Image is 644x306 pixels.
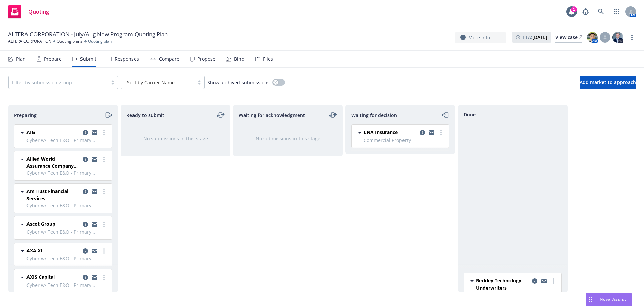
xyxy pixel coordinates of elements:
[100,247,108,255] a: more
[100,273,108,281] a: more
[26,228,108,235] span: Cyber w/ Tech E&O - Primary Submission
[100,155,108,163] a: more
[91,155,99,163] a: copy logging email
[197,56,215,62] div: Propose
[81,129,89,137] a: copy logging email
[26,202,108,209] span: Cyber w/ Tech E&O - Primary Submission
[600,296,626,302] span: Nova Assist
[100,188,108,196] a: more
[132,135,219,142] div: No submissions in this stage
[594,5,608,18] a: Search
[468,34,494,41] span: More info...
[234,56,245,62] div: Bind
[26,137,108,144] span: Cyber w/ Tech E&O - Primary Submission
[91,273,99,281] a: copy logging email
[464,111,476,118] span: Done
[100,220,108,228] a: more
[418,129,426,137] a: copy logging email
[8,30,168,38] span: ALTERA CORPORATION - July/Aug New Program Quoting Plan
[364,129,398,136] span: CNA Insurance
[587,32,598,43] img: photo
[580,76,636,89] button: Add market to approach
[628,33,636,41] a: more
[437,129,445,137] a: more
[81,155,89,163] a: copy logging email
[91,247,99,255] a: copy logging email
[127,79,175,86] span: Sort by Carrier Name
[364,137,445,144] span: Commercial Property
[28,9,49,14] span: Quoting
[455,32,506,43] button: More info...
[26,281,108,289] span: Cyber w/ Tech E&O - Primary Submission
[91,188,99,196] a: copy logging email
[81,273,89,281] a: copy logging email
[100,129,108,137] a: more
[91,220,99,228] a: copy logging email
[244,135,332,142] div: No submissions in this stage
[571,6,577,12] div: 1
[351,112,397,119] span: Waiting for decision
[579,5,592,18] a: Report a Bug
[5,2,52,21] a: Quoting
[115,56,139,62] div: Responses
[532,34,547,40] strong: [DATE]
[26,247,43,254] span: AXA XL
[81,220,89,228] a: copy logging email
[580,79,636,85] span: Add market to approach
[476,277,529,291] span: Berkley Technology Underwriters
[540,277,548,285] a: copy logging email
[88,38,112,44] span: Quoting plan
[207,79,270,86] span: Show archived submissions
[91,129,99,137] a: copy logging email
[441,111,449,119] a: moveLeft
[476,291,557,298] span: Foreign Package
[217,111,225,119] a: moveLeftRight
[44,56,62,62] div: Prepare
[586,293,594,306] div: Drag to move
[14,112,37,119] span: Preparing
[81,188,89,196] a: copy logging email
[263,56,273,62] div: Files
[126,112,164,119] span: Ready to submit
[57,38,83,44] a: Quoting plans
[8,38,51,44] a: ALTERA CORPORATION
[612,32,623,43] img: photo
[428,129,436,137] a: copy logging email
[26,220,55,227] span: Ascot Group
[26,273,55,280] span: AXIS Capital
[26,255,108,262] span: Cyber w/ Tech E&O - Primary Submission
[555,32,582,43] a: View case
[549,277,557,285] a: more
[26,155,80,169] span: Allied World Assurance Company (AWAC)
[531,277,539,285] a: copy logging email
[104,111,112,119] a: moveRight
[26,188,80,202] span: AmTrust Financial Services
[26,129,35,136] span: AIG
[329,111,337,119] a: moveLeftRight
[523,34,547,41] span: ETA :
[80,56,96,62] div: Submit
[16,56,26,62] div: Plan
[159,56,179,62] div: Compare
[124,79,191,86] span: Sort by Carrier Name
[586,293,632,306] button: Nova Assist
[239,112,305,119] span: Waiting for acknowledgment
[610,5,623,18] a: Switch app
[26,169,108,176] span: Cyber w/ Tech E&O - Primary Submission
[81,247,89,255] a: copy logging email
